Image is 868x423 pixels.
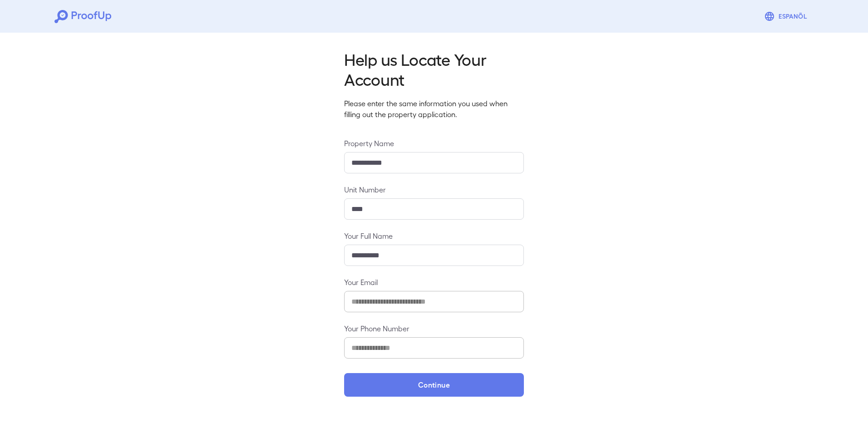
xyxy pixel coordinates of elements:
label: Your Email [344,277,524,287]
label: Your Phone Number [344,323,524,334]
button: Espanõl [760,7,814,25]
label: Unit Number [344,184,524,195]
h2: Help us Locate Your Account [344,49,524,89]
button: Continue [344,373,524,397]
label: Property Name [344,138,524,148]
p: Please enter the same information you used when filling out the property application. [344,98,524,120]
label: Your Full Name [344,231,524,241]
